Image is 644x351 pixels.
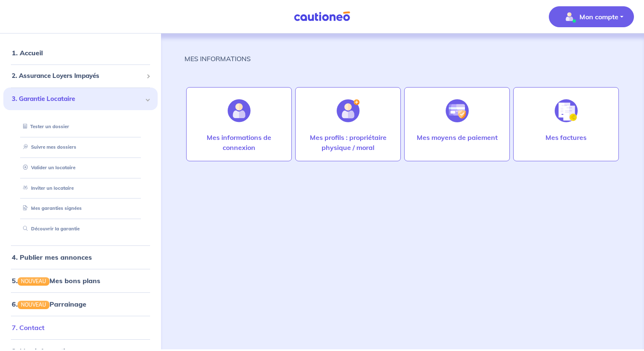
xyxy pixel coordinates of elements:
[12,49,43,57] a: 1. Accueil
[20,124,69,129] a: Tester un dossier
[563,10,576,23] img: illu_account_valid_menu.svg
[3,319,158,336] div: 7. Contact
[3,68,158,84] div: 2. Assurance Loyers Impayés
[549,6,634,27] button: illu_account_valid_menu.svgMon compte
[446,99,469,122] img: illu_credit_card_no_anim.svg
[20,144,76,150] a: Suivre mes dossiers
[3,296,158,312] div: 6.NOUVEAUParrainage
[13,161,148,175] div: Valider un locataire
[3,88,158,111] div: 3. Garantie Locataire
[12,253,92,261] a: 4. Publier mes annonces
[184,54,251,64] p: MES INFORMATIONS
[545,132,587,142] p: Mes factures
[12,323,44,332] a: 7. Contact
[20,185,74,191] a: Inviter un locataire
[13,120,148,134] div: Tester un dossier
[579,12,618,22] p: Mon compte
[555,99,578,122] img: illu_invoice.svg
[12,71,143,81] span: 2. Assurance Loyers Impayés
[3,272,158,289] div: 5.NOUVEAUMes bons plans
[304,132,392,152] p: Mes profils : propriétaire physique / moral
[20,226,80,232] a: Découvrir la garantie
[13,181,148,195] div: Inviter un locataire
[12,276,100,285] a: 5.NOUVEAUMes bons plans
[195,132,283,152] p: Mes informations de connexion
[3,249,158,266] div: 4. Publier mes annonces
[228,99,251,122] img: illu_account.svg
[417,132,498,142] p: Mes moyens de paiement
[13,140,148,154] div: Suivre mes dossiers
[3,44,158,61] div: 1. Accueil
[13,201,148,215] div: Mes garanties signées
[291,11,353,22] img: Cautioneo
[20,205,82,211] a: Mes garanties signées
[12,94,143,104] span: 3. Garantie Locataire
[12,300,86,308] a: 6.NOUVEAUParrainage
[13,222,148,236] div: Découvrir la garantie
[337,99,360,122] img: illu_account_add.svg
[20,165,75,170] a: Valider un locataire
